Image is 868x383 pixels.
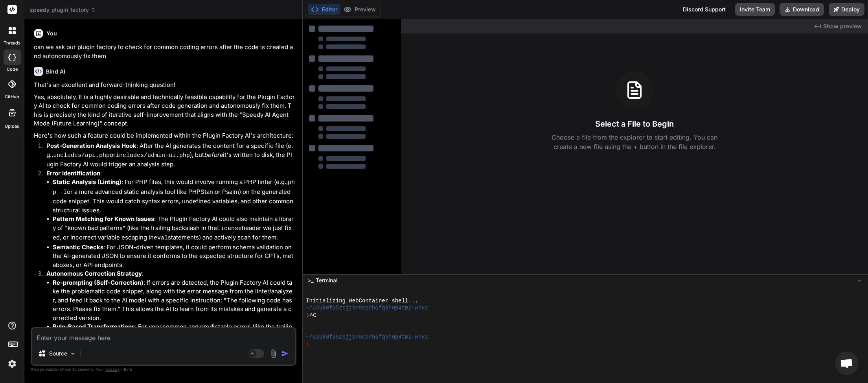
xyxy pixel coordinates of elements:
[4,40,20,46] label: threads
[306,341,310,348] span: ❯
[306,333,428,341] span: ~/u3uk0f35zsjjbn9cprh6fq9h0p4tm2-wnxx
[5,123,20,130] label: Upload
[204,151,223,158] em: before
[46,270,142,277] strong: Autonomous Correction Strategy
[269,349,278,358] img: attachment
[829,3,864,16] button: Deploy
[34,131,295,140] p: Here's how such a feature could be implemented within the Plugin Factory AI's architecture:
[105,367,120,372] span: privacy
[70,350,76,357] img: Pick Models
[53,178,121,186] strong: Static Analysis (Linting)
[53,178,295,215] li: : For PHP files, this would involve running a PHP linter (e.g., or a more advanced static analysi...
[46,169,100,177] strong: Error Identification
[53,323,135,330] strong: Rule-Based Transformations
[30,6,96,14] span: speedy_plugin_factory
[546,133,723,151] p: Choose a file from the explorer to start editing. You can create a new file using the + button in...
[735,3,775,16] button: Invite Team
[823,22,862,30] span: Show preview
[40,269,295,376] li: :
[53,322,295,358] li: : For very common and predictable errors (like the trailing backslash), the Plugin Factory AI cou...
[281,350,289,357] img: icon
[116,152,190,159] code: includes/admin-ui.php
[34,93,295,128] p: Yes, absolutely. It is a highly desirable and technically feasible capability for the Plugin Fact...
[46,29,57,37] h6: You
[46,142,136,149] strong: Post-Generation Analysis Hook
[53,215,154,223] strong: Pattern Matching for Known Issues
[306,312,310,319] span: ❯
[595,118,674,129] h3: Select a File to Begin
[217,225,242,232] code: License
[40,169,295,270] li: :
[835,352,859,375] div: Open chat
[34,43,295,61] p: can we ask our plugin factory to check for common coding errors after the code is created and aut...
[857,276,862,284] span: −
[40,142,295,169] li: : After the AI generates the content for a specific file (e.g., or ), but it's written to disk, t...
[53,243,103,251] strong: Semantic Checks
[307,276,313,284] span: >_
[780,3,824,16] button: Download
[7,66,18,73] label: code
[5,94,19,100] label: GitHub
[856,274,863,287] button: −
[6,357,19,370] img: settings
[49,350,67,357] p: Source
[53,215,295,243] li: : The Plugin Factory AI could also maintain a library of "known bad patterns" (like the trailing ...
[46,68,65,75] h6: Bind AI
[154,235,168,241] code: eval
[306,297,418,304] span: Initializing WebContainer shell...
[678,3,730,16] div: Discord Support
[316,276,337,284] span: Terminal
[306,304,428,311] span: ~/u3uk0f35zsjjbn9cprh6fq9h0p4tm2-wnxx
[34,81,295,90] p: That's an excellent and forward-thinking question!
[53,243,295,270] li: : For JSON-driven templates, it could perform schema validation on the AI-generated JSON to ensur...
[31,366,296,373] p: Always double-check its answers. Your in Bind
[53,152,110,159] code: includes/api.php
[310,312,316,319] span: ^C
[53,279,143,286] strong: Re-prompting (Self-Correction)
[340,4,379,15] button: Preview
[53,179,295,196] code: php -l
[53,278,295,323] li: : If errors are detected, the Plugin Factory AI could take the problematic code snippet, along wi...
[308,4,340,15] button: Editor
